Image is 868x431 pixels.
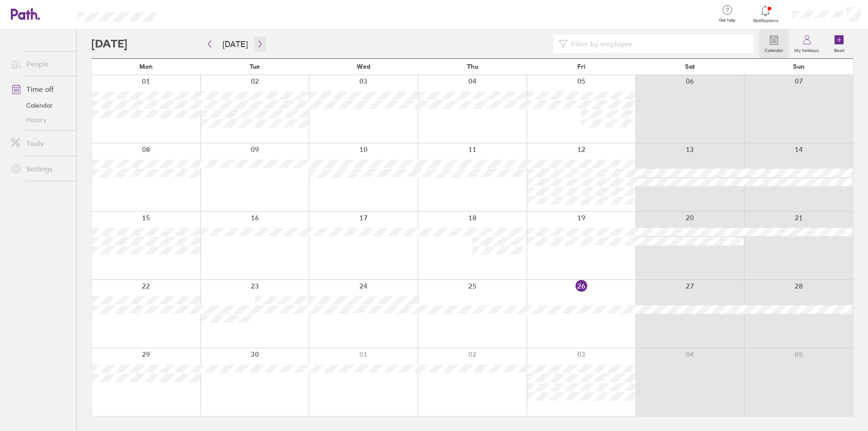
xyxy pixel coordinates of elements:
[825,29,854,58] a: Book
[4,98,76,113] a: Calendar
[789,29,825,58] a: My holidays
[793,63,805,70] span: Sun
[4,160,76,178] a: Settings
[789,45,825,53] label: My holidays
[4,55,76,73] a: People
[712,18,742,23] span: Get help
[4,113,76,127] a: History
[467,63,478,70] span: Thu
[250,63,260,70] span: Tue
[829,45,850,53] label: Book
[759,45,789,53] label: Calendar
[685,63,695,70] span: Sat
[215,37,255,52] button: [DATE]
[4,80,76,98] a: Time off
[751,18,780,24] span: Notifications
[751,5,780,24] a: Notifications
[139,63,153,70] span: Mon
[357,63,370,70] span: Wed
[577,63,585,70] span: Fri
[568,35,748,52] input: Filter by employee
[4,134,76,152] a: Tools
[759,29,789,58] a: Calendar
